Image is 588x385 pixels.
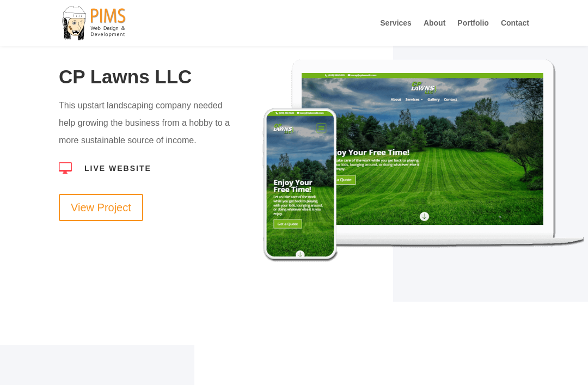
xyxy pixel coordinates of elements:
a: Portfolio [457,19,489,46]
a:  [59,162,76,175]
h3: CP Lawns LLC [59,63,231,97]
a: Contact [501,19,529,46]
p: This upstart landscaping company needed help growing the business from a hobby to a more sustaina... [59,97,231,149]
a: About [424,19,445,46]
img: PIMS Web Design & Development LLC [61,5,127,41]
a: Live Website [84,164,151,173]
a: Services [380,19,412,46]
a: View Project [59,194,143,221]
span:  [59,162,72,175]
